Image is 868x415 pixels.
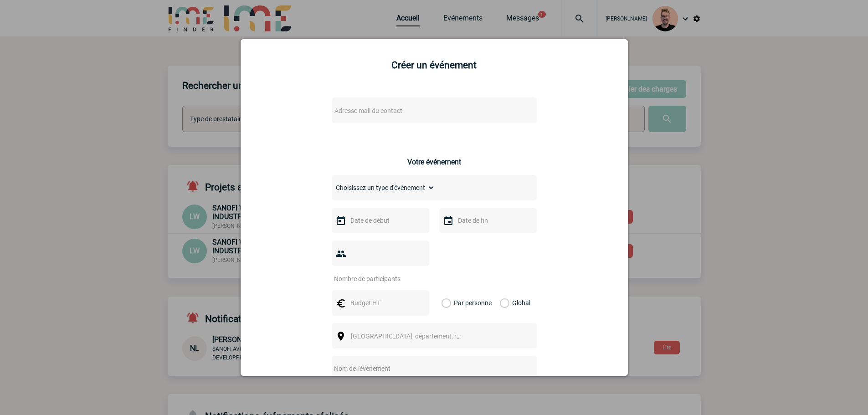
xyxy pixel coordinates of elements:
[348,215,411,226] input: Date de début
[334,107,402,114] span: Adresse mail du contact
[332,363,513,374] input: Nom de l'événement
[332,273,417,285] input: Nombre de participants
[348,297,411,309] input: Budget HT
[351,333,478,340] span: [GEOGRAPHIC_DATA], département, région...
[442,290,452,316] label: Par personne
[500,290,506,316] label: Global
[407,158,461,166] h3: Votre événement
[456,215,519,226] input: Date de fin
[252,60,616,71] h2: Créer un événement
